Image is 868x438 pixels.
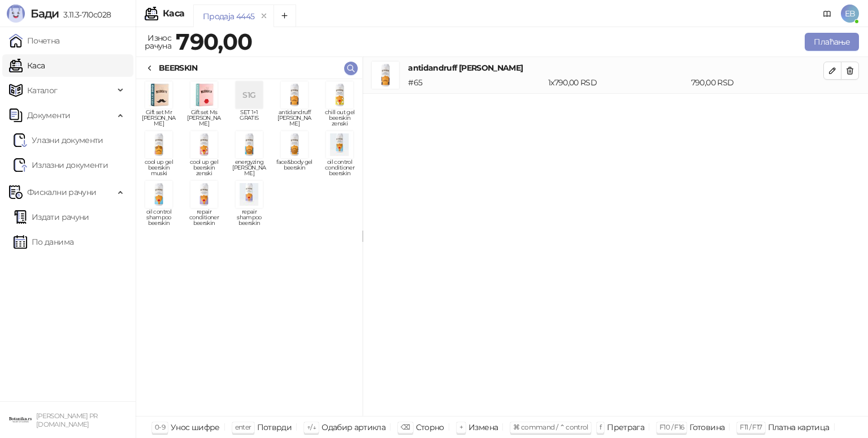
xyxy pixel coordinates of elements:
span: + [459,423,463,431]
span: Gift set Mr [PERSON_NAME] [141,110,177,127]
img: Slika [326,131,353,158]
img: Slika [145,181,172,208]
div: Платна картица [768,420,830,435]
a: Излазни документи [14,154,108,176]
span: 3.11.3-710c028 [59,10,111,20]
span: ⌘ command / ⌃ control [513,423,588,431]
span: Gift set Ms [PERSON_NAME] [186,110,222,127]
div: Каса [163,9,184,18]
a: Каса [9,54,45,77]
img: Slika [190,131,218,158]
span: face&body gel beerskin [276,159,313,176]
button: remove [257,11,271,21]
span: F10 / F16 [659,423,684,431]
div: Износ рачуна [142,31,173,53]
div: Унос шифре [171,420,220,435]
img: Slika [190,181,218,208]
div: 1 x 790,00 RSD [546,76,689,89]
span: cool up gel beerskin muski [141,159,177,176]
img: Logo [7,5,25,23]
span: cool up gel beerskin zenski [186,159,222,176]
span: antidandruff [PERSON_NAME] [276,110,313,127]
span: chill out gel beerskin zenski [322,110,358,127]
a: Документација [818,5,836,23]
span: Каталог [27,79,58,102]
div: Претрага [607,420,644,435]
span: energyzing [PERSON_NAME] [231,159,267,176]
div: grid [136,79,362,416]
span: repair conditioner beerskin [186,209,222,226]
span: ↑/↓ [307,423,316,431]
img: Slika [281,81,308,109]
img: Slika [281,131,308,158]
button: Плаћање [805,33,859,51]
div: Продаја 4445 [203,10,254,23]
a: Ulazni dokumentiУлазни документи [14,129,103,151]
strong: 790,00 [176,28,252,55]
div: Измена [468,420,498,435]
span: SET 1+1 GRATIS [231,110,267,127]
div: Потврди [257,420,292,435]
span: 0-9 [155,423,165,431]
div: Готовина [689,420,724,435]
span: f [600,423,601,431]
a: По данима [14,231,73,253]
div: 790,00 RSD [689,76,826,89]
div: BEERSKIN [159,62,198,74]
img: Slika [326,81,353,109]
img: 64x64-companyLogo-0e2e8aaa-0bd2-431b-8613-6e3c65811325.png [9,409,32,431]
div: # 65 [406,76,546,89]
span: enter [235,423,251,431]
span: oil control conditioner beerskin [322,159,358,176]
h4: antidandruff [PERSON_NAME] [408,62,823,74]
small: [PERSON_NAME] PR [DOMAIN_NAME] [36,412,98,428]
a: Почетна [9,29,60,52]
img: Slika [190,81,218,109]
span: ⌫ [401,423,410,431]
span: Фискални рачуни [27,181,96,203]
span: repair shampoo beerskin [231,209,267,226]
button: Add tab [274,5,296,27]
img: Slika [145,131,172,158]
a: Издати рачуни [14,206,89,228]
span: Документи [27,104,70,127]
span: F11 / F17 [740,423,762,431]
span: Бади [31,7,59,20]
img: Slika [236,181,263,208]
div: S1G [236,81,263,109]
div: Сторно [416,420,444,435]
div: Одабир артикла [322,420,385,435]
span: EB [841,5,859,23]
img: Slika [145,81,172,109]
img: Slika [236,131,263,158]
span: oil control shampoo beerskin [141,209,177,226]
